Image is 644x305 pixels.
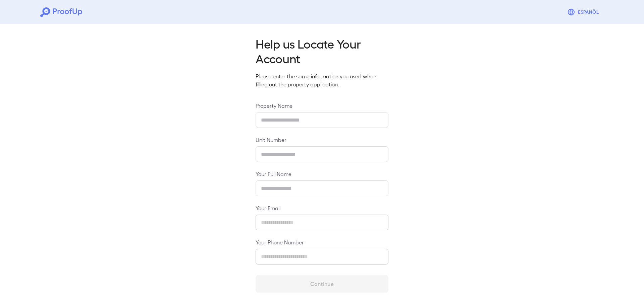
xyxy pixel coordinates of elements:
[256,238,388,246] label: Your Phone Number
[256,36,388,66] h2: Help us Locate Your Account
[256,136,388,144] label: Unit Number
[256,72,388,88] p: Please enter the same information you used when filling out the property application.
[256,204,388,212] label: Your Email
[565,5,604,19] button: Espanõl
[256,102,388,109] label: Property Name
[256,170,388,178] label: Your Full Name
